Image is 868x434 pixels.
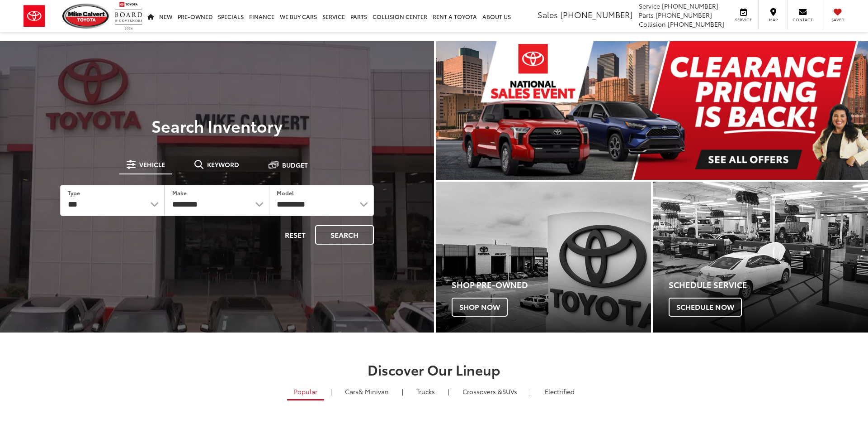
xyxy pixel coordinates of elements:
[662,1,718,10] span: [PHONE_NUMBER]
[528,387,534,396] li: |
[410,384,442,399] a: Trucks
[436,41,868,180] img: Clearance Pricing Is Back
[400,387,406,396] li: |
[462,387,502,396] span: Crossovers &
[38,116,396,135] h3: Search Inventory
[207,161,239,168] span: Keyword
[668,19,724,29] span: [PHONE_NUMBER]
[639,19,666,29] span: Collision
[359,387,389,396] span: & Minivan
[733,17,754,23] span: Service
[538,384,581,399] a: Electrified
[436,41,868,180] section: Carousel section with vehicle pictures - may contain disclaimers.
[763,17,783,23] span: Map
[277,225,313,245] button: Reset
[139,161,165,168] span: Vehicle
[115,362,753,377] h2: Discover Our Lineup
[669,298,742,317] span: Schedule Now
[282,162,308,168] span: Budget
[452,280,651,289] h4: Shop Pre-Owned
[669,280,868,289] h4: Schedule Service
[452,298,508,317] span: Shop Now
[172,189,187,197] label: Make
[656,10,712,19] span: [PHONE_NUMBER]
[793,17,813,23] span: Contact
[446,387,452,396] li: |
[338,384,396,399] a: Cars
[560,9,632,20] span: [PHONE_NUMBER]
[639,10,654,19] span: Parts
[287,384,324,400] a: Popular
[828,17,848,23] span: Saved
[315,225,374,245] button: Search
[62,4,110,29] img: Mike Calvert Toyota
[456,384,524,399] a: SUVs
[277,189,294,197] label: Model
[436,182,651,333] div: Toyota
[68,189,80,197] label: Type
[436,182,651,333] a: Shop Pre-Owned Shop Now
[653,182,868,333] div: Toyota
[639,1,660,10] span: Service
[653,182,868,333] a: Schedule Service Schedule Now
[436,41,868,180] div: carousel slide number 1 of 1
[538,9,558,20] span: Sales
[328,387,334,396] li: |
